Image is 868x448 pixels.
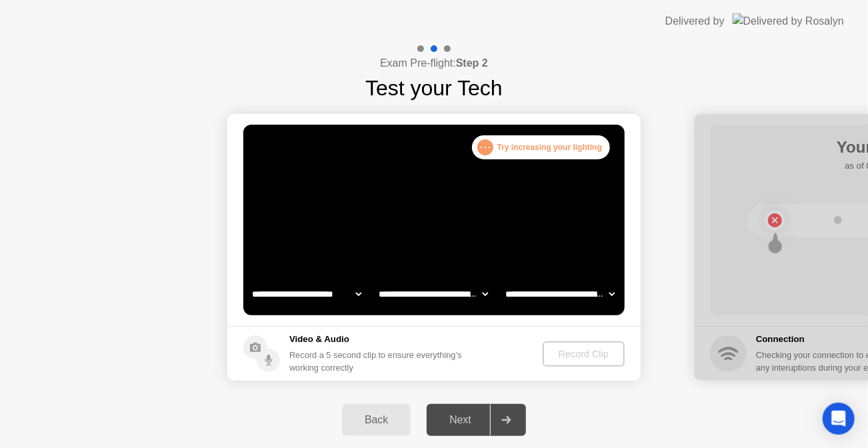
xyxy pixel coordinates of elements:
[377,281,491,307] select: Available speakers
[342,404,411,436] button: Back
[456,57,488,69] b: Step 2
[472,135,610,159] div: Try increasing your lighting
[823,403,855,435] div: Open Intercom Messenger
[289,333,467,346] h5: Video & Audio
[431,414,490,426] div: Next
[503,281,617,307] select: Available microphones
[665,13,725,29] div: Delivered by
[250,281,364,307] select: Available cameras
[733,13,844,29] img: Delivered by Rosalyn
[427,404,526,436] button: Next
[548,349,619,359] div: Record Clip
[365,72,503,104] h1: Test your Tech
[380,55,488,71] h4: Exam Pre-flight:
[289,349,467,374] div: Record a 5 second clip to ensure everything’s working correctly
[543,341,625,367] button: Record Clip
[477,139,493,155] div: . . .
[346,414,407,426] div: Back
